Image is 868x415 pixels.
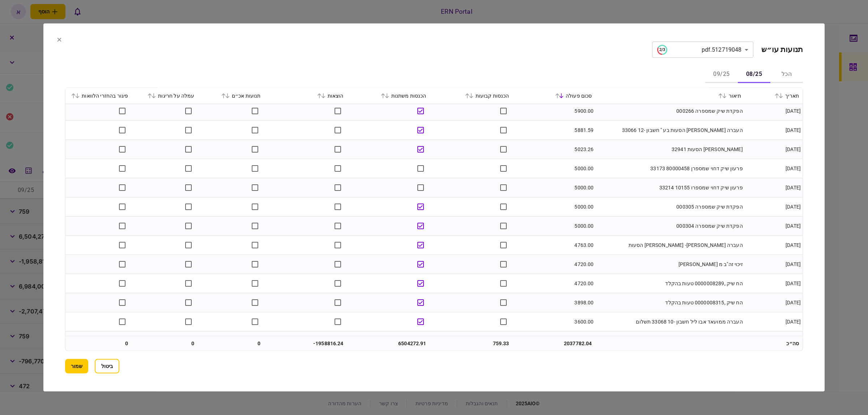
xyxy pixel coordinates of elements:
td: [DATE] [745,159,803,178]
div: עמלה על חריגות [135,91,194,100]
td: העברה [PERSON_NAME]- [PERSON_NAME] הסעות [596,236,745,255]
td: [DATE] [745,217,803,236]
td: [DATE] [745,255,803,274]
td: העברה ממועאד אבו ליל חשבון -10 33068 תשלום [596,312,745,331]
td: 2037782.04 [513,336,596,351]
td: 0 [198,336,264,351]
td: [DATE] [745,312,803,331]
div: פיגור בהחזרי הלוואות [69,91,128,100]
td: 5900.00 [513,102,596,121]
td: הפקדת שיק שמספרה 000304 [596,217,745,236]
td: 5000.00 [513,217,596,236]
div: הוצאות [268,91,344,100]
td: 3898.00 [513,293,596,312]
td: העברה [PERSON_NAME] הסעות בע " חשבון -12 33066 [596,121,745,140]
button: הכל [770,66,803,83]
div: סכום פעולה [516,91,592,100]
td: הח שיק ,0000008315 טעות בהקלד [596,293,745,312]
td: [DATE] [745,293,803,312]
td: [DATE] [745,197,803,217]
td: 4720.00 [513,255,596,274]
div: 512719048.pdf [657,44,742,55]
td: 4720.00 [513,274,596,293]
td: 759.33 [430,336,513,351]
div: הכנסות קבועות [434,91,509,100]
td: [PERSON_NAME] הסעות 32941 [596,140,745,159]
td: 5000.00 [513,159,596,178]
td: פרעון שיק דחוי שמספרו 10155 33214 [596,178,745,197]
td: 5023.26 [513,140,596,159]
td: זיכוי זה"ב מ [PERSON_NAME] [596,255,745,274]
td: 5881.59 [513,121,596,140]
td: 3600.00 [513,312,596,331]
td: 4763.00 [513,236,596,255]
td: 3563.01 [513,331,596,351]
button: 09/25 [705,66,738,83]
td: פרעון שיק דחוי שמספרן 80000458 33173 [596,159,745,178]
td: [DATE] [745,331,803,351]
button: 08/25 [738,66,770,83]
td: 0 [65,336,132,351]
td: 5000.00 [513,197,596,217]
div: תיאור [599,91,741,100]
div: תאריך [748,91,799,100]
td: [DATE] [745,236,803,255]
td: [DATE] [745,178,803,197]
td: [DATE] [745,121,803,140]
td: 6504272.91 [347,336,430,351]
td: [DATE] [745,102,803,121]
div: הכנסות משתנות [351,91,426,100]
text: 2/3 [659,47,665,52]
div: תנועות אכ״ם [201,91,260,100]
td: תקבולים ממטרובס בע"מ 33280 [596,331,745,351]
h2: תנועות עו״ש [761,45,803,54]
td: הח שיק ,0000008289 טעות בהקלד [596,274,745,293]
td: 5000.00 [513,178,596,197]
button: שמור [65,359,88,373]
td: הפקדת שיק שמספרה 000305 [596,197,745,217]
td: סה״כ [745,336,803,351]
button: ביטול [95,359,119,373]
td: [DATE] [745,140,803,159]
td: [DATE] [745,274,803,293]
td: הפקדת שיק שמספרה 000266 [596,102,745,121]
td: -1958816.24 [264,336,347,351]
td: 0 [132,336,198,351]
